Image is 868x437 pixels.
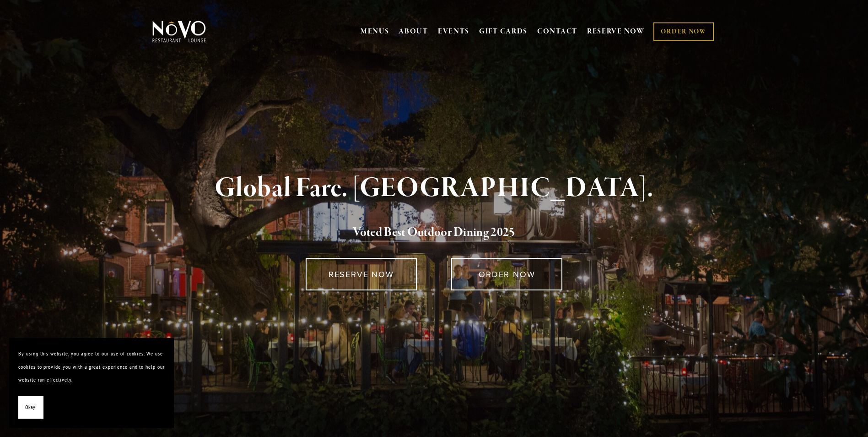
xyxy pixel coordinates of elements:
strong: Global Fare. [GEOGRAPHIC_DATA]. [215,171,653,206]
a: ORDER NOW [451,258,562,290]
a: Voted Best Outdoor Dining 202 [353,224,509,242]
button: Okay! [18,396,43,419]
a: RESERVE NOW [306,258,417,290]
a: ABOUT [399,27,428,36]
p: By using this website, you agree to our use of cookies. We use cookies to provide you with a grea... [18,347,165,387]
a: MENUS [361,27,389,36]
a: RESERVE NOW [587,23,645,40]
a: EVENTS [438,27,469,36]
a: ORDER NOW [653,22,713,41]
a: CONTACT [537,23,577,40]
img: Novo Restaurant &amp; Lounge [151,20,208,43]
span: Okay! [25,401,37,414]
h2: 5 [167,223,701,242]
section: Cookie banner [9,338,174,428]
a: GIFT CARDS [479,23,528,40]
